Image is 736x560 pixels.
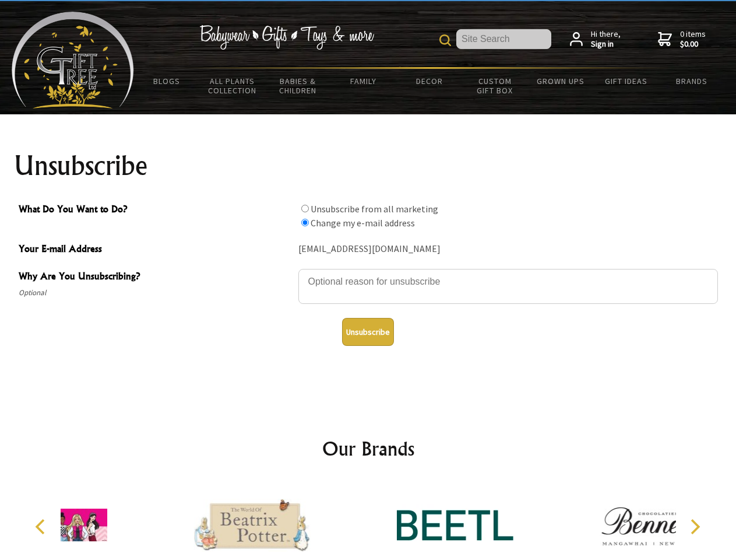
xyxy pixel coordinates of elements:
img: Babyware - Gifts - Toys and more... [12,12,134,108]
a: BLOGS [134,69,200,93]
a: Custom Gift Box [462,69,528,103]
button: Previous [29,514,55,540]
a: Brands [659,69,725,93]
label: Change my e-mail address [311,217,415,229]
input: What Do You Want to Do? [301,219,309,226]
img: product search [439,34,451,46]
strong: Sign in [591,39,621,50]
h2: Our Brands [23,435,713,463]
input: What Do You Want to Do? [301,205,309,212]
button: Unsubscribe [342,318,394,346]
img: Babywear - Gifts - Toys & more [199,25,374,50]
h1: Unsubscribe [14,152,723,180]
span: Your E-mail Address [19,242,293,258]
a: Grown Ups [527,69,593,93]
textarea: Why Are You Unsubscribing? [298,269,718,304]
a: Decor [396,69,462,93]
a: 0 items$0.00 [658,29,706,50]
span: Why Are You Unsubscribing? [19,269,293,286]
a: All Plants Collection [200,69,266,103]
button: Next [682,514,707,540]
label: Unsubscribe from all marketing [311,203,438,215]
span: What Do You Want to Do? [19,202,293,219]
a: Hi there,Sign in [570,29,621,50]
input: Site Search [456,29,551,49]
a: Babies & Children [265,69,331,103]
span: Hi there, [591,29,621,50]
a: Family [331,69,397,93]
a: Gift Ideas [593,69,659,93]
span: 0 items [680,29,706,50]
strong: $0.00 [680,39,706,50]
span: Optional [19,286,293,300]
div: [EMAIL_ADDRESS][DOMAIN_NAME] [298,240,718,258]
